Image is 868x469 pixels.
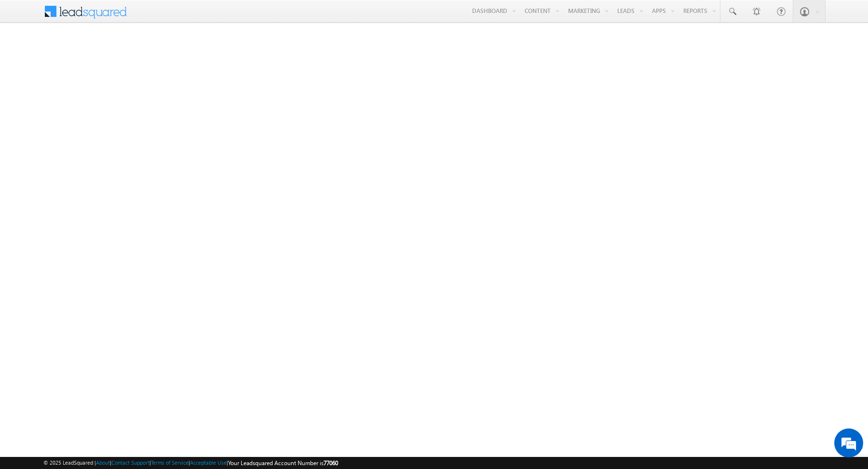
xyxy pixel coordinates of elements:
span: Your Leadsquared Account Number is [228,459,338,467]
a: Contact Support [111,459,149,466]
span: © 2025 LeadSquared | | | | | [43,458,338,468]
span: 77060 [324,459,338,467]
a: Acceptable Use [190,459,227,466]
a: About [96,459,110,466]
a: Terms of Service [151,459,189,466]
